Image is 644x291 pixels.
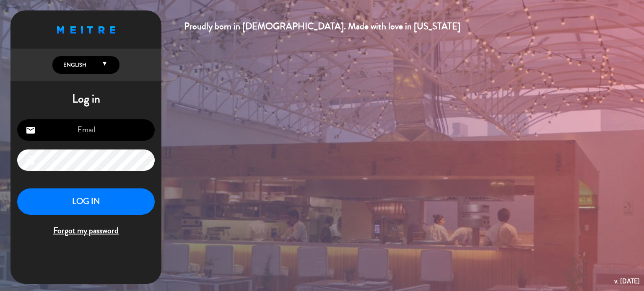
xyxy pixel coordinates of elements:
button: LOG IN [17,188,155,215]
div: v. [DATE] [614,276,640,287]
span: Forgot my password [17,224,155,238]
i: email [26,125,36,135]
h1: Log in [10,92,161,106]
i: lock [26,155,36,165]
span: English [61,61,86,69]
input: Email [17,119,155,141]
